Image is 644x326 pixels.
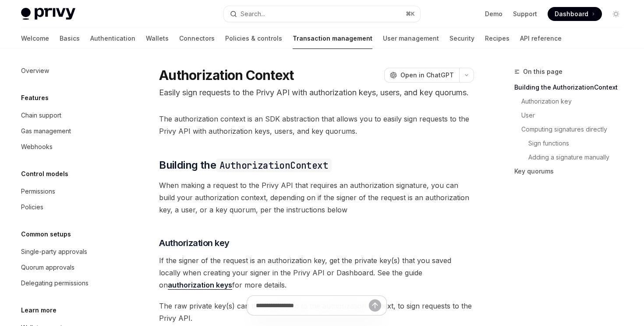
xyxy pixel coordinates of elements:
[521,122,630,136] a: Computing signatures directly
[369,299,381,312] button: Send message
[14,244,126,260] a: Single-party approvals
[514,80,630,94] a: Building the AuthorizationContext
[485,10,502,18] a: Demo
[609,7,623,21] button: Toggle dark mode
[225,28,282,49] a: Policies & controls
[21,186,55,197] div: Permissions
[548,7,602,21] a: Dashboard
[449,28,474,49] a: Security
[528,136,630,150] a: Sign functions
[159,179,474,216] span: When making a request to the Privy API that requires an authorization signature, you can build yo...
[21,110,61,121] div: Chain support
[241,9,265,19] div: Search...
[21,8,75,20] img: light logo
[21,126,71,136] div: Gas management
[159,237,230,249] span: Authorization key
[520,28,562,49] a: API reference
[21,305,57,316] h5: Learn more
[384,68,459,83] button: Open in ChatGPT
[216,159,332,172] code: AuthorizationContext
[521,108,630,122] a: User
[514,164,630,178] a: Key quorums
[14,123,126,139] a: Gas management
[21,28,49,49] a: Welcome
[400,71,454,80] span: Open in ChatGPT
[521,94,630,108] a: Authorization key
[159,67,294,83] h1: Authorization Context
[528,150,630,164] a: Adding a signature manually
[555,10,588,18] span: Dashboard
[168,281,232,290] a: authorization keys
[159,254,474,291] span: If the signer of the request is an authorization key, get the private key(s) that you saved local...
[21,169,68,179] h5: Control models
[14,199,126,215] a: Policies
[21,278,88,288] div: Delegating permissions
[14,108,126,123] a: Chain support
[383,28,439,49] a: User management
[293,28,372,49] a: Transaction management
[523,66,563,77] span: On this page
[21,142,53,152] div: Webhooks
[21,246,87,257] div: Single-party approvals
[21,229,71,239] h5: Common setups
[406,10,415,17] span: ⌘ K
[14,275,126,291] a: Delegating permissions
[60,28,80,49] a: Basics
[21,66,49,76] div: Overview
[159,113,474,137] span: The authorization context is an SDK abstraction that allows you to easily sign requests to the Pr...
[179,28,215,49] a: Connectors
[14,63,126,79] a: Overview
[14,139,126,155] a: Webhooks
[21,93,49,103] h5: Features
[90,28,135,49] a: Authentication
[21,202,43,212] div: Policies
[159,87,474,99] p: Easily sign requests to the Privy API with authorization keys, users, and key quorums.
[14,184,126,199] a: Permissions
[513,10,537,18] a: Support
[485,28,510,49] a: Recipes
[159,158,332,172] span: Building the
[21,262,74,273] div: Quorum approvals
[14,260,126,275] a: Quorum approvals
[224,6,420,22] button: Search...⌘K
[146,28,169,49] a: Wallets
